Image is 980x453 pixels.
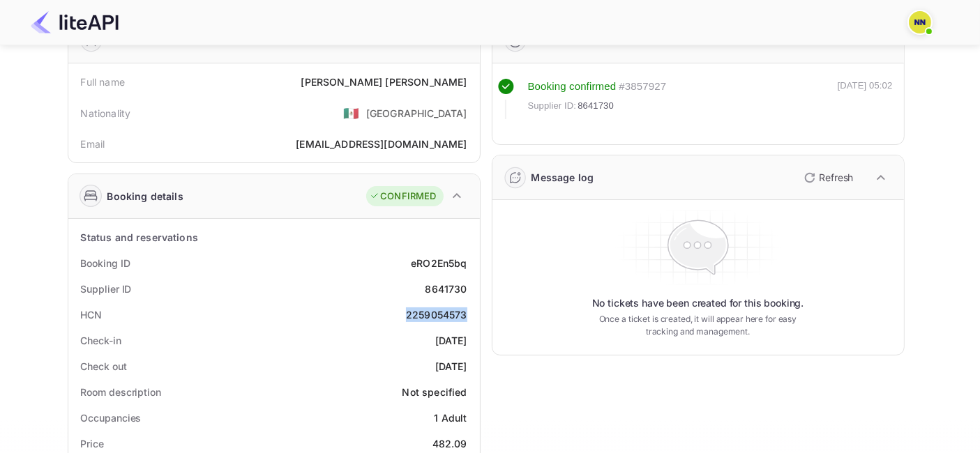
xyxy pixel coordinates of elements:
div: Message log [532,170,594,185]
span: Supplier ID: [528,99,577,113]
div: Booking details [107,189,183,204]
div: Room description [81,385,161,399]
div: # 3857927 [619,79,666,95]
div: Booking ID [81,256,130,270]
div: Nationality [81,106,131,121]
img: N/A N/A [909,11,931,33]
span: United States [343,100,359,125]
p: No tickets have been created for this booking. [592,296,804,310]
div: Occupancies [81,410,142,425]
div: [DATE] 05:02 [838,79,893,119]
p: Refresh [820,170,854,185]
div: Check-in [81,333,121,348]
div: 1 Adult [434,410,467,425]
div: [DATE] [435,359,467,374]
div: Email [81,137,105,151]
div: Price [81,436,105,451]
div: eRO2En5bq [411,256,467,270]
div: Booking confirmed [528,79,617,95]
p: Once a ticket is created, it will appear here for easy tracking and management. [588,313,808,338]
div: Status and reservations [81,230,198,245]
div: [DATE] [435,333,467,348]
div: 2259054573 [406,307,467,322]
div: Supplier ID [81,282,132,296]
div: [GEOGRAPHIC_DATA] [366,106,467,121]
div: [PERSON_NAME] [PERSON_NAME] [301,75,467,89]
div: CONFIRMED [370,190,436,204]
div: [EMAIL_ADDRESS][DOMAIN_NAME] [296,137,467,151]
div: Full name [81,75,125,89]
div: 482.09 [432,436,467,451]
div: 8641730 [425,282,467,296]
div: Not specified [402,385,467,399]
span: 8641730 [578,99,614,113]
img: LiteAPI Logo [31,11,119,33]
div: HCN [81,307,103,322]
button: Refresh [796,167,859,189]
div: Check out [81,359,127,374]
